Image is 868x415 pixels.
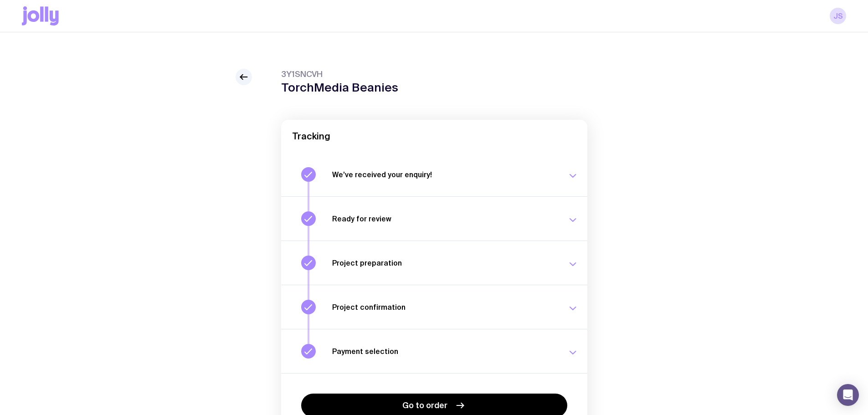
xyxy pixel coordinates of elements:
[281,241,587,285] button: Project preparation
[281,285,587,329] button: Project confirmation
[830,8,846,24] a: JS
[281,69,398,80] span: 3Y1SNCVH
[332,258,556,267] h3: Project preparation
[332,302,556,312] h3: Project confirmation
[332,214,556,223] h3: Ready for review
[332,347,556,356] h3: Payment selection
[281,153,587,196] button: We’ve received your enquiry!
[281,81,398,94] h1: TorchMedia Beanies
[332,170,556,179] h3: We’ve received your enquiry!
[281,329,587,373] button: Payment selection
[402,400,447,411] span: Go to order
[281,196,587,241] button: Ready for review
[292,131,576,142] h2: Tracking
[837,384,859,406] div: Open Intercom Messenger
